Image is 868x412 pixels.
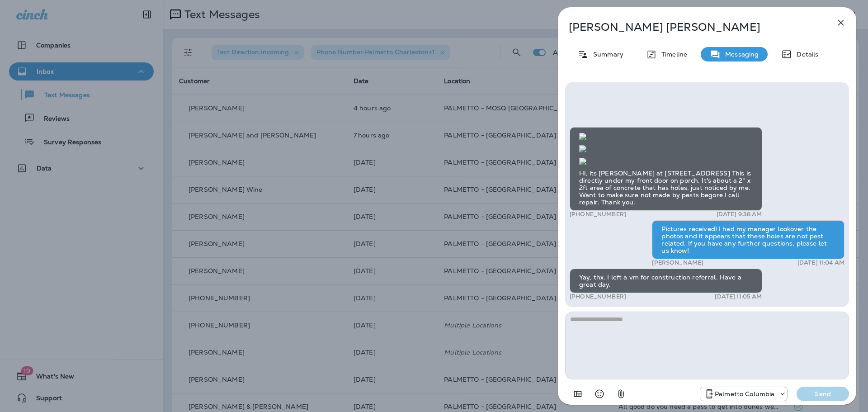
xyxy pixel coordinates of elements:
p: [PHONE_NUMBER] [570,211,626,218]
div: Hi, its [PERSON_NAME] at [STREET_ADDRESS] This is directly under my front door on porch. It's abo... [570,127,762,211]
img: twilio-download [579,145,586,152]
p: Summary [589,51,623,58]
div: Yay, thx. I left a vm for construction referral. Have a great day. [570,269,762,293]
p: Palmetto Columbia [715,390,774,398]
button: Select an emoji [590,385,609,403]
div: Pictures received! I had my manager lookover the photos and it appears that these holes are not p... [652,220,844,259]
img: twilio-download [579,133,586,140]
p: Timeline [657,51,687,58]
p: Messaging [721,51,759,58]
p: [DATE] 9:38 AM [717,211,762,218]
p: [PERSON_NAME] [652,259,703,266]
div: +1 (803) 233-5290 [700,388,787,399]
p: [DATE] 11:04 AM [797,259,844,266]
p: [DATE] 11:05 AM [715,293,762,300]
img: twilio-download [579,158,586,165]
p: Details [792,51,818,58]
p: [PHONE_NUMBER] [570,293,626,300]
button: Add in a premade template [569,385,587,403]
p: [PERSON_NAME] [PERSON_NAME] [569,21,816,33]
